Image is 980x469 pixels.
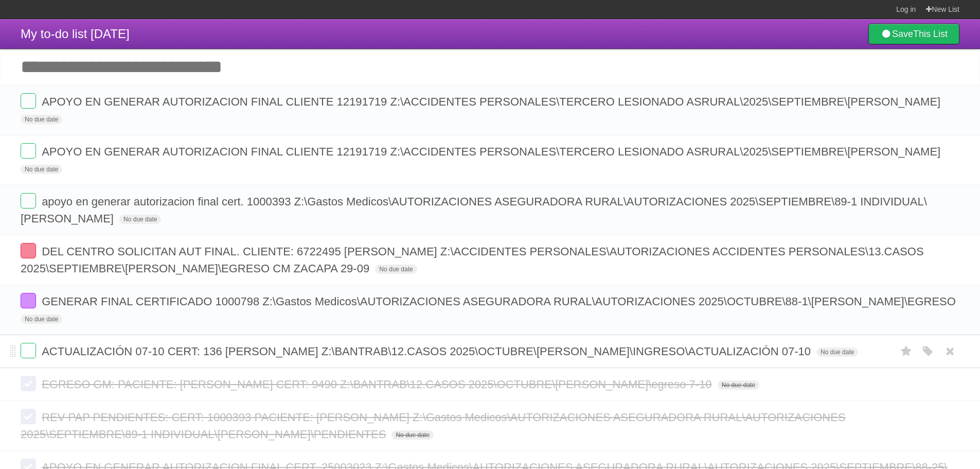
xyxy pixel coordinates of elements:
[816,348,858,357] span: No due date
[868,24,959,44] a: SaveThis List
[21,315,62,324] span: No due date
[375,265,417,274] span: No due date
[42,95,943,108] span: APOYO EN GENERAR AUTORIZACION FINAL CLIENTE 12191719 Z:\ACCIDENTES PERSONALES\TERCERO LESIONADO A...
[21,27,130,41] span: My to-do list [DATE]
[897,343,916,360] label: Star task
[21,245,924,275] span: DEL CENTRO SOLICITAN AUT FINAL. CLIENTE: 6722495 [PERSON_NAME] Z:\ACCIDENTES PERSONALES\AUTORIZAC...
[21,115,62,124] span: No due date
[21,293,36,308] label: Done
[21,165,62,174] span: No due date
[21,193,36,209] label: Done
[119,215,161,224] span: No due date
[391,430,433,440] span: No due date
[42,378,714,391] span: EGRESO GM: PACIENTE: [PERSON_NAME] CERT: 9490 Z:\BANTRAB\12.CASOS 2025\OCTUBRE\[PERSON_NAME]\egre...
[718,380,759,390] span: No due date
[42,295,958,308] span: GENERAR FINAL CERTIFICADO 1000798 Z:\Gastos Medicos\AUTORIZACIONES ASEGURADORA RURAL\AUTORIZACION...
[21,195,927,225] span: apoyo en generar autorizacion final cert. 1000393 Z:\Gastos Medicos\AUTORIZACIONES ASEGURADORA RU...
[21,93,36,109] label: Done
[42,345,813,358] span: ACTUALIZACIÓN 07-10 CERT: 136 [PERSON_NAME] Z:\BANTRAB\12.CASOS 2025\OCTUBRE\[PERSON_NAME]\INGRES...
[21,243,36,258] label: Done
[21,143,36,159] label: Done
[21,343,36,358] label: Done
[42,145,943,158] span: APOYO EN GENERAR AUTORIZACION FINAL CLIENTE 12191719 Z:\ACCIDENTES PERSONALES\TERCERO LESIONADO A...
[21,409,36,424] label: Done
[21,376,36,391] label: Done
[913,29,948,39] b: This List
[21,411,846,441] span: REV PAP PENDIENTES: CERT: 1000393 PACIENTE: [PERSON_NAME] Z:\Gastos Medicos\AUTORIZACIONES ASEGUR...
